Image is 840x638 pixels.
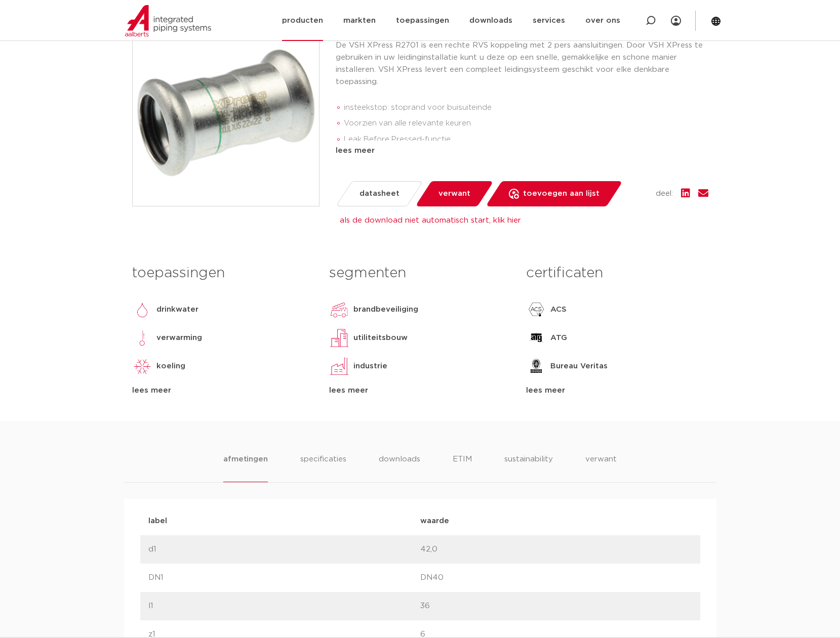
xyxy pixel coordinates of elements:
[132,356,152,376] img: koeling
[550,332,567,344] p: ATG
[379,453,420,482] li: downloads
[223,453,267,482] li: afmetingen
[300,453,346,482] li: specificaties
[420,600,692,612] p: 36
[335,181,423,206] a: datasheet
[132,385,314,397] div: lees meer
[420,543,692,556] p: 42,0
[415,181,493,206] a: verwant
[132,300,152,320] img: drinkwater
[148,515,420,527] p: label
[526,300,546,320] img: ACS
[156,332,202,344] p: verwarming
[148,600,420,612] p: l1
[344,115,708,132] li: Voorzien van alle relevante keuren
[523,186,599,202] span: toevoegen aan lijst
[148,543,420,556] p: d1
[585,453,617,482] li: verwant
[420,515,692,527] p: waarde
[526,328,546,348] img: ATG
[329,263,511,283] h3: segmenten
[453,453,472,482] li: ETIM
[438,186,470,202] span: verwant
[526,356,546,376] img: Bureau Veritas
[504,453,553,482] li: sustainability
[550,304,567,316] p: ACS
[656,188,673,200] span: deel:
[353,360,387,372] p: industrie
[336,39,708,88] p: De VSH XPress R2701 is een rechte RVS koppeling met 2 pers aansluitingen. Door VSH XPress te gebr...
[550,360,608,372] p: Bureau Veritas
[336,145,708,157] div: lees meer
[133,20,319,206] img: Product Image for VSH XPress RVS rechte koppeling FF 42
[329,300,349,320] img: brandbeveiliging
[344,132,708,148] li: Leak Before Pressed-functie
[132,263,314,283] h3: toepassingen
[420,572,692,584] p: DN40
[526,263,708,283] h3: certificaten
[329,385,511,397] div: lees meer
[340,217,521,224] a: als de download niet automatisch start, klik hier
[353,332,408,344] p: utiliteitsbouw
[353,304,418,316] p: brandbeveiliging
[156,360,185,372] p: koeling
[148,572,420,584] p: DN1
[329,356,349,376] img: industrie
[344,100,708,116] li: insteekstop: stoprand voor buisuiteinde
[526,385,708,397] div: lees meer
[156,304,198,316] p: drinkwater
[132,328,152,348] img: verwarming
[329,328,349,348] img: utiliteitsbouw
[359,186,399,202] span: datasheet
